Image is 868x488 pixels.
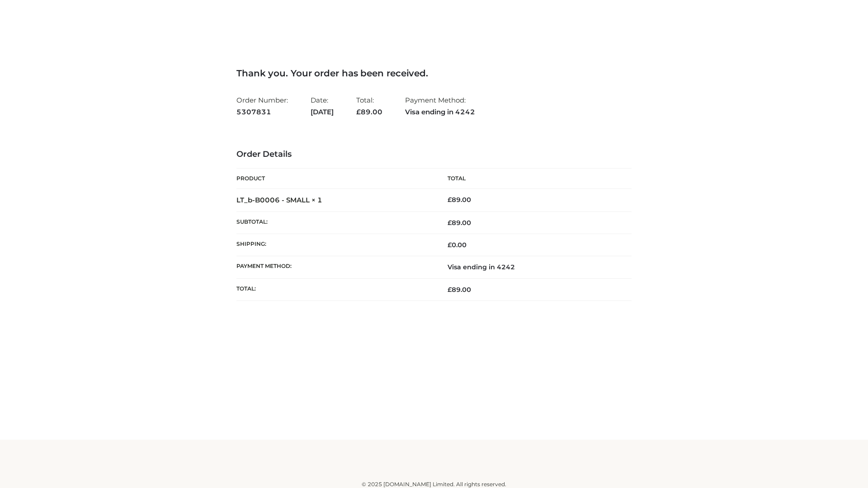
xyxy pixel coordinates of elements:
li: Payment Method: [405,92,475,120]
h3: Order Details [236,150,632,160]
li: Order Number: [236,92,288,120]
span: £ [448,286,452,294]
li: Total: [356,92,382,120]
h3: Thank you. Your order has been received. [236,68,632,79]
li: Date: [311,92,334,120]
th: Total [434,169,632,189]
bdi: 0.00 [448,241,467,249]
td: Visa ending in 4242 [434,256,632,278]
span: £ [448,196,452,204]
strong: Visa ending in 4242 [405,106,475,118]
strong: × 1 [311,196,322,204]
span: £ [356,108,361,116]
th: Total: [236,278,434,300]
span: 89.00 [356,108,382,116]
span: 89.00 [448,286,471,294]
strong: 5307831 [236,106,288,118]
th: Payment method: [236,256,434,278]
a: LT_b-B0006 - SMALL [236,196,310,204]
strong: [DATE] [311,106,334,118]
bdi: 89.00 [448,196,471,204]
th: Product [236,169,434,189]
span: £ [448,241,452,249]
th: Shipping: [236,234,434,256]
span: 89.00 [448,219,471,227]
th: Subtotal: [236,211,434,234]
span: £ [448,219,452,227]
